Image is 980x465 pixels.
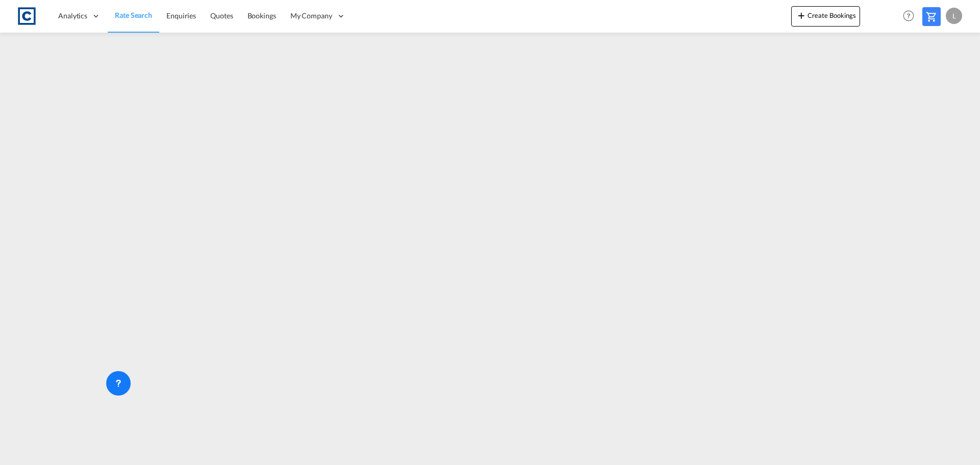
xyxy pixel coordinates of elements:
span: My Company [290,11,332,21]
button: icon-plus 400-fgCreate Bookings [791,6,860,27]
div: L [946,8,962,24]
span: Quotes [210,11,233,20]
md-icon: icon-plus 400-fg [795,9,807,21]
span: Bookings [248,11,276,20]
div: Help [900,7,922,26]
span: Help [900,7,917,25]
span: Enquiries [166,11,196,20]
span: Analytics [58,11,87,21]
span: Rate Search [115,11,152,19]
img: 1fdb9190129311efbfaf67cbb4249bed.jpeg [15,5,38,28]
